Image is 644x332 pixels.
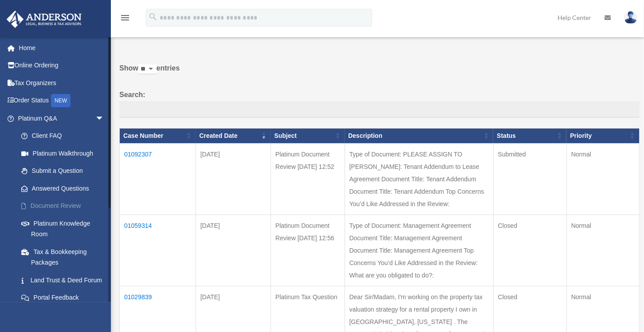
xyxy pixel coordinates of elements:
a: Client FAQ [12,127,118,145]
label: Search: [119,89,640,118]
td: Type of Document: PLEASE ASSIGN TO [PERSON_NAME]: Tenant Addendum to Lease Agreement Document Tit... [345,143,493,215]
a: Platinum Knowledge Room [12,215,118,243]
th: Status: activate to sort column ascending [493,129,566,144]
a: menu [120,16,130,23]
a: Submit a Question [12,162,118,180]
td: Submitted [493,143,566,215]
a: Land Trust & Deed Forum [12,271,118,289]
input: Search: [119,101,640,118]
a: Document Review [12,197,118,215]
th: Case Number: activate to sort column ascending [120,129,196,144]
img: Anderson Advisors Platinum Portal [4,11,84,28]
a: Platinum Q&Aarrow_drop_down [6,109,118,127]
td: [DATE] [196,143,271,215]
td: Type of Document: Management Agreement Document Title: Management Agreement Document Title: Manag... [345,215,493,286]
a: Portal Feedback [12,289,118,307]
th: Subject: activate to sort column ascending [271,129,345,144]
a: Tax & Bookkeeping Packages [12,243,118,271]
th: Created Date: activate to sort column ascending [196,129,271,144]
a: Home [6,39,118,57]
a: Tax Organizers [6,74,118,92]
img: User Pic [624,11,637,24]
td: 01059314 [120,215,196,286]
td: Normal [566,215,639,286]
label: Show entries [119,62,640,83]
a: Order StatusNEW [6,92,118,110]
th: Priority: activate to sort column ascending [566,129,639,144]
td: Platinum Document Review [DATE] 12:52 [271,143,345,215]
a: Online Ordering [6,57,118,74]
td: Platinum Document Review [DATE] 12:56 [271,215,345,286]
span: arrow_drop_down [95,109,113,128]
i: search [148,12,158,22]
select: Showentries [138,64,157,74]
i: menu [120,12,130,23]
td: Normal [566,143,639,215]
td: Closed [493,215,566,286]
div: NEW [51,94,71,107]
th: Description: activate to sort column ascending [345,129,493,144]
a: Answered Questions [12,180,113,197]
td: [DATE] [196,215,271,286]
a: Platinum Walkthrough [12,145,118,162]
td: 01092307 [120,143,196,215]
